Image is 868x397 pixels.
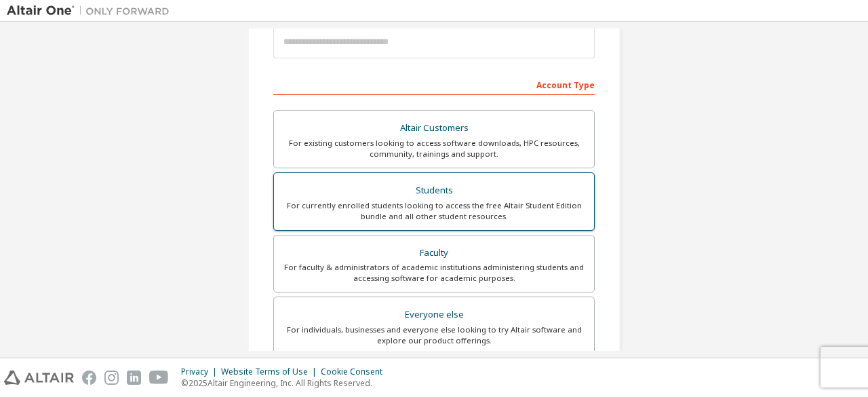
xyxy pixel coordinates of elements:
[321,366,391,377] div: Cookie Consent
[7,4,176,18] img: Altair One
[282,200,586,222] div: For currently enrolled students looking to access the free Altair Student Edition bundle and all ...
[127,371,141,385] img: linkedin.svg
[149,371,169,385] img: youtube.svg
[282,119,586,138] div: Altair Customers
[181,377,391,389] p: © 2025 Altair Engineering, Inc. All Rights Reserved.
[181,366,221,377] div: Privacy
[282,305,586,324] div: Everyone else
[221,366,321,377] div: Website Terms of Use
[282,138,586,159] div: For existing customers looking to access software downloads, HPC resources, community, trainings ...
[104,371,119,385] img: instagram.svg
[282,262,586,284] div: For faculty & administrators of academic institutions administering students and accessing softwa...
[282,181,586,200] div: Students
[82,371,96,385] img: facebook.svg
[4,371,74,385] img: altair_logo.svg
[282,244,586,263] div: Faculty
[273,73,595,95] div: Account Type
[282,324,586,346] div: For individuals, businesses and everyone else looking to try Altair software and explore our prod...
